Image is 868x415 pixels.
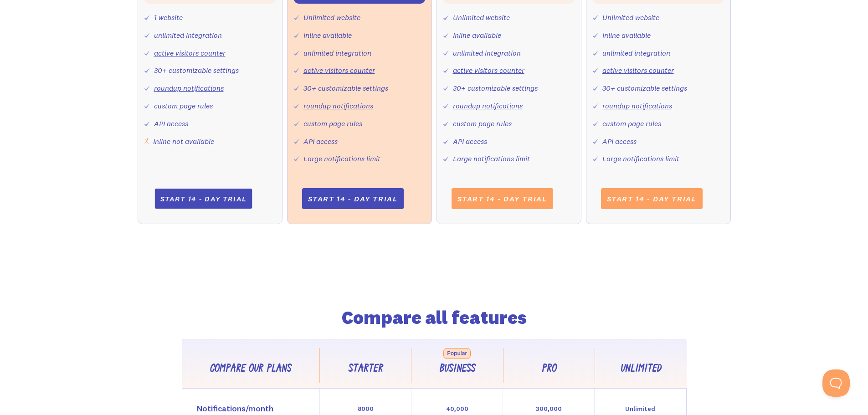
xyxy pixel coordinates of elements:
div: unlimited integration [602,46,670,60]
div: 30+ customizable settings [154,64,239,77]
div: API access [154,117,188,130]
div: 30+ customizable settings [303,82,388,95]
a: active visitors counter [453,66,524,75]
a: active visitors counter [303,66,375,75]
div: unlimited integration [154,29,222,42]
div: unlimited integration [453,46,521,60]
div: Large notifications limit [303,152,380,165]
div: Inline available [453,29,501,42]
div: Inline not available [153,135,214,148]
div: Starter [348,363,383,376]
a: active visitors counter [154,48,226,57]
div: custom page rules [602,117,661,130]
div: Inline available [602,29,651,42]
div: Large notifications limit [453,152,530,165]
div: Unlimited website [303,11,360,24]
div: Business [439,363,475,376]
div: Compare our plans [210,363,291,376]
div: custom page rules [154,99,213,113]
a: Start 14 - day trial [154,189,252,209]
a: roundup notifications [154,83,224,92]
iframe: Toggle Customer Support [822,369,850,397]
a: Start 14 - day trial [601,188,703,209]
div: 30+ customizable settings [602,82,687,95]
div: custom page rules [303,117,362,130]
div: Unlimited website [602,11,659,24]
div: unlimited integration [303,46,371,60]
div: Inline available [303,29,352,42]
div: API access [602,135,637,148]
a: roundup notifications [303,101,373,110]
div: custom page rules [453,117,512,130]
a: roundup notifications [453,101,523,110]
div: Pro [541,363,556,376]
div: Unlimited website [453,11,510,24]
div: 1 website [154,11,183,24]
h2: Compare all features [243,310,626,326]
a: roundup notifications [602,101,672,110]
div: API access [303,135,338,148]
div: API access [453,135,487,148]
a: Start 14 - day trial [452,188,553,209]
div: 30+ customizable settings [453,82,538,95]
a: Start 14 - day trial [302,188,404,209]
div: Unlimited [620,363,661,376]
div: Large notifications limit [602,152,679,165]
a: active visitors counter [602,66,674,75]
